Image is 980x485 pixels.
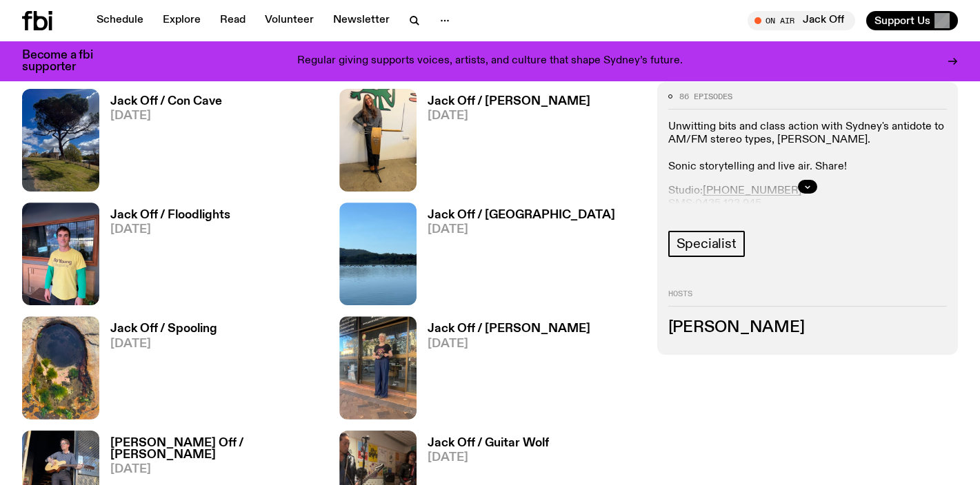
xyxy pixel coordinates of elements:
p: Regular giving supports voices, artists, and culture that shape Sydney’s future. [297,55,683,68]
h3: Jack Off / [PERSON_NAME] [428,323,590,335]
a: Jack Off / Spooling[DATE] [99,323,217,419]
span: [DATE] [110,338,217,350]
img: Louis Parsons from Floodlights standing in the fbi studio. He smiles and is wearing a yellow and ... [22,203,99,305]
a: Specialist [668,231,745,257]
h3: Jack Off / Guitar Wolf [428,437,549,449]
a: Jack Off / Floodlights[DATE] [99,209,230,305]
span: [DATE] [110,110,222,122]
h3: Jack Off / [PERSON_NAME] [428,96,590,107]
span: Support Us [874,14,930,27]
a: Jack Off / [PERSON_NAME][DATE] [417,323,590,419]
img: A landscape image of many swans on a lake on a clear blue day [339,203,417,305]
h3: Jack Off / Con Cave [110,96,222,107]
h3: Jack Off / Floodlights [110,209,230,221]
a: Jack Off / [PERSON_NAME][DATE] [417,96,590,192]
img: Carolina Stands smiing behind her Moog Theremin [339,89,417,192]
a: Read [212,11,254,30]
a: Schedule [88,11,152,30]
h3: Jack Off / [GEOGRAPHIC_DATA] [428,209,615,221]
a: Jack Off / Con Cave[DATE] [99,96,222,192]
a: Jack Off / [GEOGRAPHIC_DATA][DATE] [417,209,615,305]
span: [DATE] [428,224,615,236]
h3: [PERSON_NAME] [668,320,947,336]
p: Unwitting bits and class action with Sydney's antidote to AM/FM stereo types, [PERSON_NAME]. Soni... [668,121,947,174]
a: Newsletter [325,11,398,30]
h3: [PERSON_NAME] Off / [PERSON_NAME] [110,437,323,461]
h2: Hosts [668,290,947,307]
span: [DATE] [110,224,230,236]
span: [DATE] [428,452,549,464]
span: Specialist [677,236,737,251]
span: 86 episodes [679,92,732,100]
span: [DATE] [428,338,590,350]
span: [DATE] [428,110,590,122]
h3: Jack Off / Spooling [110,323,217,335]
h3: Become a fbi supporter [22,50,110,73]
a: Explore [154,11,209,30]
button: Support Us [866,11,958,30]
button: On AirJack Off [748,11,855,30]
a: Volunteer [257,11,322,30]
span: [DATE] [110,464,323,475]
